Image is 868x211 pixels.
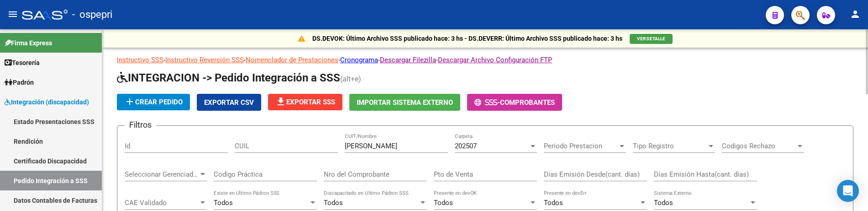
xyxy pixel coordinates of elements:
[474,98,500,107] span: -
[5,58,40,68] span: Tesorería
[214,199,233,207] span: Todos
[340,56,378,64] a: Cronograma
[324,199,343,207] span: Todos
[5,97,89,107] span: Integración (discapacidad)
[837,180,859,202] div: Open Intercom Messenger
[357,98,453,107] span: Importar Sistema Externo
[633,142,707,150] span: Tipo Registro
[722,142,796,150] span: Codigos Rechazo
[380,56,436,64] a: Descargar Filezilla
[630,34,673,44] button: VER DETALLE
[467,94,562,111] button: -Comprobantes
[117,71,340,84] span: INTEGRACION -> Pedido Integración a SSS
[544,142,618,150] span: Periodo Prestacion
[197,94,261,111] button: Exportar CSV
[349,94,460,111] button: Importar Sistema Externo
[7,9,18,20] mat-icon: menu
[125,170,199,179] span: Seleccionar Gerenciador
[434,199,453,207] span: Todos
[117,94,190,110] button: Crear Pedido
[455,142,477,150] span: 202507
[340,75,361,83] span: (alt+e)
[125,199,199,207] span: CAE Validado
[5,38,52,48] span: Firma Express
[275,96,286,107] mat-icon: file_download
[275,98,335,106] span: Exportar SSS
[438,56,552,64] a: Descargar Archivo Configuración FTP
[544,199,563,207] span: Todos
[312,33,622,43] p: DS.DEVOK: Último Archivo SSS publicado hace: 3 hs - DS.DEVERR: Último Archivo SSS publicado hace:...
[124,96,135,107] mat-icon: add
[204,98,254,107] span: Exportar CSV
[124,98,183,106] span: Crear Pedido
[246,56,338,64] a: Nomenclador de Prestaciones
[268,94,342,110] button: Exportar SSS
[850,9,861,20] mat-icon: person
[654,199,673,207] span: Todos
[117,56,163,64] a: Instructivo SSS
[5,77,34,87] span: Padrón
[165,56,244,64] a: Instructivo Reversión SSS
[500,98,555,107] span: Comprobantes
[72,5,112,25] span: - ospepri
[125,119,156,131] h3: Filtros
[637,36,665,41] span: VER DETALLE
[117,55,853,65] p: - - - - -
